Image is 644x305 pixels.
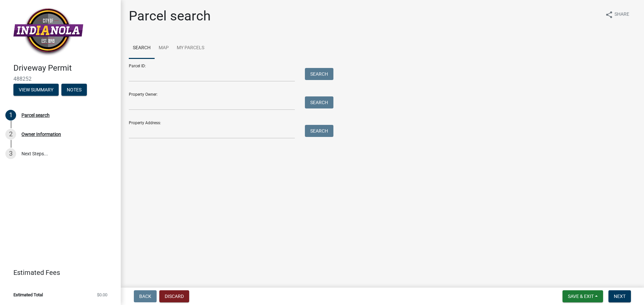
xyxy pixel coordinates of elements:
button: Notes [61,84,87,96]
span: Estimated Total [13,293,43,297]
button: Back [134,290,157,302]
button: View Summary [13,84,59,96]
a: My Parcels [173,37,208,59]
wm-modal-confirm: Summary [13,87,59,93]
button: Search [305,96,333,108]
span: Share [614,11,629,19]
a: Map [155,37,173,59]
span: $0.00 [97,293,107,297]
button: Discard [159,290,189,302]
button: Save & Exit [562,290,603,302]
div: 2 [5,129,16,140]
a: Estimated Fees [5,266,110,279]
h1: Parcel search [129,8,211,24]
div: Parcel search [21,113,50,118]
a: Search [129,37,155,59]
button: shareShare [600,8,635,21]
span: Next [614,294,626,299]
i: share [605,11,613,19]
div: 1 [5,110,16,121]
h4: Driveway Permit [13,63,115,73]
span: Save & Exit [568,294,594,299]
div: 3 [5,148,16,159]
div: Owner Information [21,132,61,137]
span: 488252 [13,76,107,82]
button: Search [305,68,333,80]
button: Next [608,290,631,302]
img: City of Indianola, Iowa [13,7,83,56]
button: Search [305,125,333,137]
wm-modal-confirm: Notes [61,87,87,93]
span: Back [139,294,151,299]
